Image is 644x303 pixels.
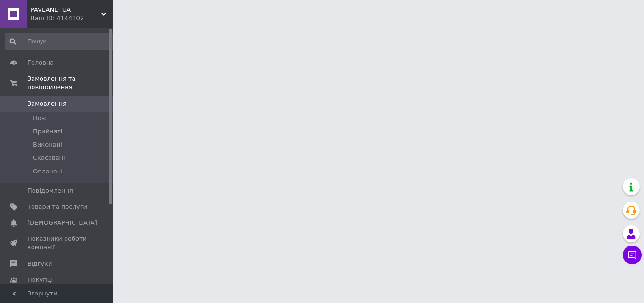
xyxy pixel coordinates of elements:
[27,235,87,252] span: Показники роботи компанії
[31,6,101,14] span: PAVLAND_UA
[27,219,97,227] span: [DEMOGRAPHIC_DATA]
[33,167,63,176] span: Оплачені
[31,14,113,23] div: Ваш ID: 4144102
[27,58,54,67] span: Головна
[27,260,52,268] span: Відгуки
[623,246,642,264] button: Чат з покупцем
[27,276,53,284] span: Покупці
[27,74,113,91] span: Замовлення та повідомлення
[33,140,62,149] span: Виконані
[27,187,73,195] span: Повідомлення
[27,99,66,108] span: Замовлення
[33,154,65,162] span: Скасовані
[5,33,116,50] input: Пошук
[33,127,62,136] span: Прийняті
[27,203,87,211] span: Товари та послуги
[33,114,47,123] span: Нові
